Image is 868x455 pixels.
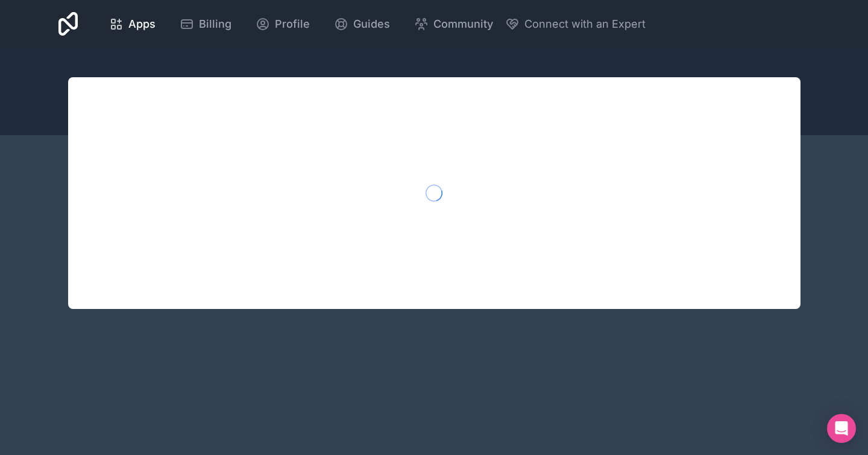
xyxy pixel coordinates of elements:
[433,16,493,33] span: Community
[353,16,390,33] span: Guides
[404,11,503,37] a: Community
[524,16,646,33] span: Connect with an Expert
[99,11,165,37] a: Apps
[128,16,156,33] span: Apps
[324,11,400,37] a: Guides
[199,16,231,33] span: Billing
[275,16,310,33] span: Profile
[170,11,241,37] a: Billing
[827,414,856,443] div: Open Intercom Messenger
[246,11,319,37] a: Profile
[505,16,646,33] button: Connect with an Expert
